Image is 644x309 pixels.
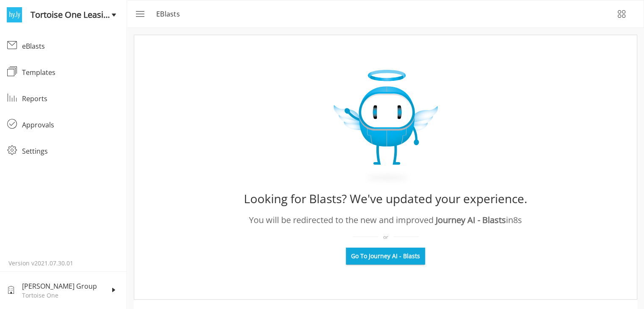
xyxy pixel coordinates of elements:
button: menu [129,4,149,24]
div: You will be redirected to the new and improved in 8 s [249,214,522,226]
div: Reports [22,94,120,104]
button: Go To Journey AI - Blasts [346,248,425,265]
div: Settings [22,146,120,156]
div: eBlasts [22,41,120,51]
span: Journey AI - Blasts [436,214,506,226]
img: logo [7,7,22,22]
div: Templates [22,67,120,77]
img: expiry_Image [334,70,438,186]
p: eBlasts [156,9,185,19]
span: Tortoise One Leasing [30,8,111,21]
div: Looking for Blasts? We've updated your experience. [244,188,527,209]
span: Go To Journey AI - Blasts [351,252,420,260]
div: or [353,233,419,241]
div: Approvals [22,120,120,130]
p: Version v2021.07.30.01 [8,259,118,268]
